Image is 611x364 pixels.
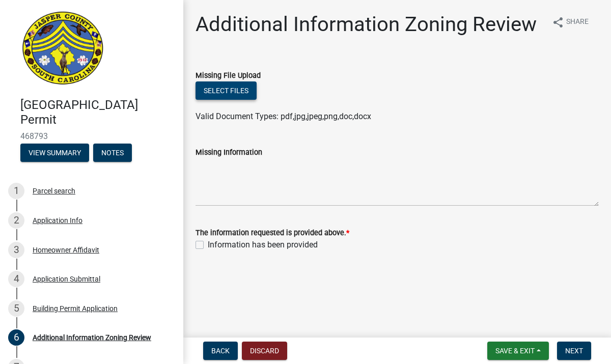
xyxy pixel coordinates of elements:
[8,329,24,346] div: 6
[544,12,597,32] button: shareShare
[93,144,132,162] button: Notes
[33,217,82,224] div: Application Info
[552,16,564,29] i: share
[8,271,24,287] div: 4
[20,11,105,87] img: Jasper County, South Carolina
[196,72,261,79] label: Missing File Upload
[196,111,371,121] span: Valid Document Types: pdf,jpg,jpeg,png,doc,docx
[33,305,118,312] div: Building Permit Application
[8,300,24,317] div: 5
[487,342,549,360] button: Save & Exit
[196,12,537,37] h1: Additional Information Zoning Review
[196,230,349,237] label: The information requested is provided above.
[93,149,132,157] wm-modal-confirm: Notes
[20,149,89,157] wm-modal-confirm: Summary
[33,334,151,341] div: Additional Information Zoning Review
[20,144,89,162] button: View Summary
[8,242,24,258] div: 3
[242,342,287,360] button: Discard
[566,16,589,29] span: Share
[208,239,318,251] label: Information has been provided
[557,342,591,360] button: Next
[20,131,163,141] span: 468793
[20,98,175,127] h4: [GEOGRAPHIC_DATA] Permit
[8,183,24,199] div: 1
[211,347,230,355] span: Back
[203,342,238,360] button: Back
[33,187,75,194] div: Parcel search
[495,347,535,355] span: Save & Exit
[33,275,100,283] div: Application Submittal
[565,347,583,355] span: Next
[8,212,24,229] div: 2
[33,246,99,254] div: Homeowner Affidavit
[196,81,257,100] button: Select files
[196,149,262,156] label: Missing Information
